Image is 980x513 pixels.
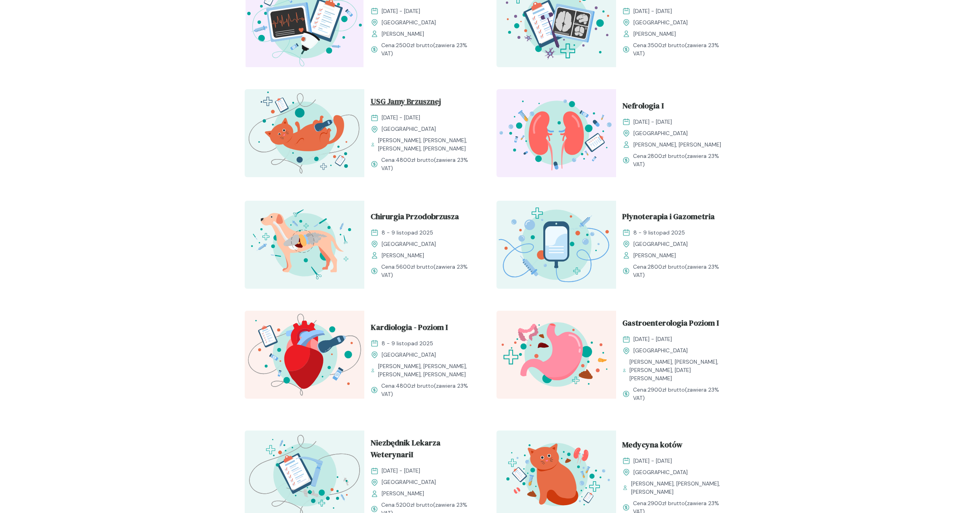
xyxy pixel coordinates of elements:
[622,211,729,225] a: Płynoterapia i Gazometria
[382,125,436,133] span: [GEOGRAPHIC_DATA]
[245,201,364,289] img: ZpbG-B5LeNNTxNnI_ChiruJB_T.svg
[382,7,420,15] span: [DATE] - [DATE]
[648,386,685,393] span: 2900 zł brutto
[382,467,420,475] span: [DATE] - [DATE]
[382,240,436,248] span: [GEOGRAPHIC_DATA]
[648,263,685,270] span: 2800 zł brutto
[382,30,424,38] span: [PERSON_NAME]
[633,229,685,237] span: 8 - 9 listopad 2025
[622,100,729,115] a: Nefrologia I
[371,95,478,110] a: USG Jamy Brzusznej
[648,152,685,159] span: 2800 zł brutto
[622,439,729,454] a: Medycyna kotów
[371,211,459,225] span: Chirurgia Przodobrzusza
[371,321,478,336] a: Kardiologia - Poziom I
[371,95,441,110] span: USG Jamy Brzusznej
[378,136,478,153] span: [PERSON_NAME], [PERSON_NAME], [PERSON_NAME], [PERSON_NAME]
[633,251,676,260] span: [PERSON_NAME]
[633,263,729,279] span: Cena: (zawiera 23% VAT)
[633,152,729,169] span: Cena: (zawiera 23% VAT)
[633,129,688,137] span: [GEOGRAPHIC_DATA]
[629,358,729,383] span: [PERSON_NAME], [PERSON_NAME], [PERSON_NAME], [DATE][PERSON_NAME]
[648,42,685,49] span: 3500 zł brutto
[382,489,424,498] span: [PERSON_NAME]
[382,339,433,348] span: 8 - 9 listopad 2025
[633,346,688,355] span: [GEOGRAPHIC_DATA]
[633,141,721,149] span: [PERSON_NAME], [PERSON_NAME]
[622,317,729,332] a: Gastroenterologia Poziom I
[378,362,478,379] span: [PERSON_NAME], [PERSON_NAME], [PERSON_NAME], [PERSON_NAME]
[633,7,672,15] span: [DATE] - [DATE]
[371,437,478,464] a: Niezbędnik Lekarza WeterynariI
[496,89,616,177] img: ZpbSsR5LeNNTxNrh_Nefro_T.svg
[622,317,719,332] span: Gastroenterologia Poziom I
[622,439,683,454] span: Medycyna kotów
[633,118,672,126] span: [DATE] - [DATE]
[633,457,672,465] span: [DATE] - [DATE]
[633,335,672,343] span: [DATE] - [DATE]
[382,18,436,27] span: [GEOGRAPHIC_DATA]
[382,114,420,122] span: [DATE] - [DATE]
[381,263,478,279] span: Cena: (zawiera 23% VAT)
[396,156,434,163] span: 4800 zł brutto
[381,156,478,172] span: Cena: (zawiera 23% VAT)
[648,500,685,507] span: 2900 zł brutto
[633,468,688,476] span: [GEOGRAPHIC_DATA]
[633,240,688,248] span: [GEOGRAPHIC_DATA]
[382,229,433,237] span: 8 - 9 listopad 2025
[382,251,424,260] span: [PERSON_NAME]
[496,311,616,399] img: Zpbdlx5LeNNTxNvT_GastroI_T.svg
[496,201,616,289] img: Zpay8B5LeNNTxNg0_P%C5%82ynoterapia_T.svg
[622,100,664,115] span: Nefrologia I
[396,42,433,49] span: 2500 zł brutto
[371,211,478,225] a: Chirurgia Przodobrzusza
[633,30,676,38] span: [PERSON_NAME]
[382,478,436,486] span: [GEOGRAPHIC_DATA]
[381,41,478,58] span: Cena: (zawiera 23% VAT)
[396,501,433,508] span: 5200 zł brutto
[381,382,478,398] span: Cena: (zawiera 23% VAT)
[633,18,688,27] span: [GEOGRAPHIC_DATA]
[396,382,434,389] span: 4800 zł brutto
[382,351,436,359] span: [GEOGRAPHIC_DATA]
[245,311,364,399] img: ZpbGfh5LeNNTxNm4_KardioI_T.svg
[371,321,448,336] span: Kardiologia - Poziom I
[633,41,729,58] span: Cena: (zawiera 23% VAT)
[631,480,729,496] span: [PERSON_NAME], [PERSON_NAME], [PERSON_NAME]
[396,263,434,270] span: 5600 zł brutto
[245,89,364,177] img: ZpbG_h5LeNNTxNnP_USG_JB_T.svg
[633,386,729,402] span: Cena: (zawiera 23% VAT)
[622,211,715,225] span: Płynoterapia i Gazometria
